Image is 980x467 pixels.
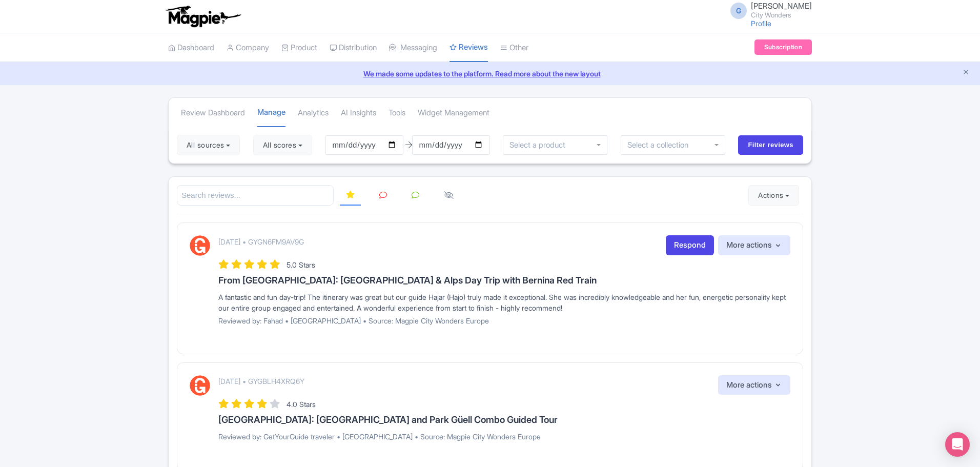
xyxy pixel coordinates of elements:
span: 5.0 Stars [287,260,315,269]
a: Reviews [450,33,488,63]
button: Actions [748,185,799,206]
a: We made some updates to the platform. Read more about the new layout [6,68,974,79]
button: All scores [253,135,312,155]
a: Messaging [389,34,437,62]
img: GetYourGuide Logo [190,375,210,396]
div: Open Intercom Messenger [945,432,970,457]
img: logo-ab69f6fb50320c5b225c76a69d11143b.png [163,5,242,28]
a: Product [281,34,317,62]
span: [PERSON_NAME] [751,1,812,11]
span: 4.0 Stars [287,400,316,409]
a: Tools [389,99,405,127]
a: Other [500,34,528,62]
button: All sources [177,135,240,155]
a: Respond [666,235,714,255]
input: Select a collection [627,140,696,150]
small: City Wonders [751,12,812,18]
a: G [PERSON_NAME] City Wonders [724,2,812,18]
input: Filter reviews [738,135,803,155]
a: Distribution [330,34,377,62]
input: Select a product [509,140,571,150]
a: Subscription [754,39,812,55]
a: Company [227,34,269,62]
a: Review Dashboard [181,99,245,127]
a: Widget Management [418,99,489,127]
a: Manage [257,98,285,128]
button: Close announcement [962,67,970,79]
span: G [730,3,747,19]
a: Profile [751,19,771,28]
p: Reviewed by: GetYourGuide traveler • [GEOGRAPHIC_DATA] • Source: Magpie City Wonders Europe [218,431,790,442]
img: GetYourGuide Logo [190,235,210,256]
a: Dashboard [168,34,214,62]
input: Search reviews... [177,185,334,206]
h3: [GEOGRAPHIC_DATA]: [GEOGRAPHIC_DATA] and Park Güell Combo Guided Tour [218,415,790,425]
a: Analytics [298,99,329,127]
button: More actions [718,375,790,395]
button: More actions [718,235,790,255]
p: [DATE] • GYGBLH4XRQ6Y [218,376,304,387]
div: A fantastic and fun day-trip! The itinerary was great but our guide Hajar (Hajo) truly made it ex... [218,292,790,313]
p: [DATE] • GYGN6FM9AV9G [218,236,304,247]
a: AI Insights [341,99,376,127]
p: Reviewed by: Fahad • [GEOGRAPHIC_DATA] • Source: Magpie City Wonders Europe [218,315,790,326]
h3: From [GEOGRAPHIC_DATA]: [GEOGRAPHIC_DATA] & Alps Day Trip with Bernina Red Train [218,275,790,286]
